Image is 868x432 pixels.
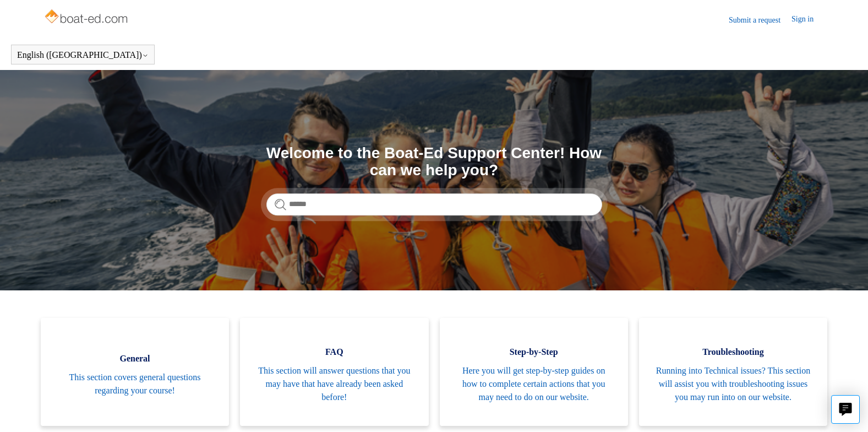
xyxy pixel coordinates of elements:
a: Troubleshooting Running into Technical issues? This section will assist you with troubleshooting ... [639,318,827,426]
span: Running into Technical issues? This section will assist you with troubleshooting issues you may r... [656,364,811,404]
button: English ([GEOGRAPHIC_DATA]) [17,50,149,60]
a: FAQ This section will answer questions that you may have that have already been asked before! [240,318,428,426]
span: General [57,352,212,365]
img: Boat-Ed Help Center home page [43,7,131,29]
a: Step-by-Step Here you will get step-by-step guides on how to complete certain actions that you ma... [440,318,628,426]
span: Troubleshooting [656,345,811,359]
button: Live chat [831,395,860,424]
input: Search [266,193,602,215]
h1: Welcome to the Boat-Ed Support Center! How can we help you? [266,145,602,179]
span: This section covers general questions regarding your course! [57,371,212,397]
span: This section will answer questions that you may have that have already been asked before! [256,364,412,404]
span: Here you will get step-by-step guides on how to complete certain actions that you may need to do ... [456,364,612,404]
a: Sign in [791,13,825,26]
span: Step-by-Step [456,345,612,359]
a: Submit a request [729,14,791,26]
span: FAQ [256,345,412,359]
a: General This section covers general questions regarding your course! [41,318,229,426]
